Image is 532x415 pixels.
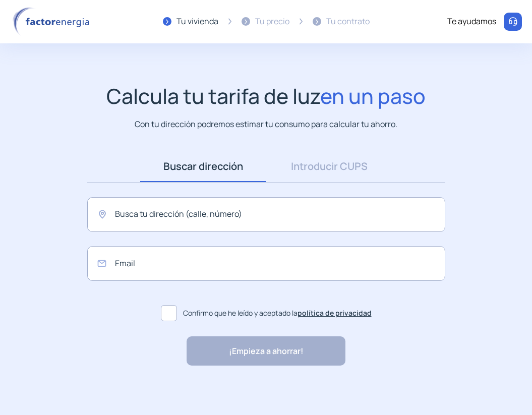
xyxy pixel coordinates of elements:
[508,17,518,27] img: llamar
[320,82,426,110] span: en un paso
[135,118,397,131] p: Con tu dirección podremos estimar tu consumo para calcular tu ahorro.
[183,308,372,319] span: Confirmo que he leído y aceptado la
[266,151,392,182] a: Introducir CUPS
[106,84,426,108] h1: Calcula tu tarifa de luz
[447,15,496,28] div: Te ayudamos
[10,7,96,36] img: logo factor
[176,15,218,28] div: Tu vivienda
[326,15,370,28] div: Tu contrato
[140,151,266,182] a: Buscar dirección
[298,308,372,318] a: política de privacidad
[255,15,289,28] div: Tu precio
